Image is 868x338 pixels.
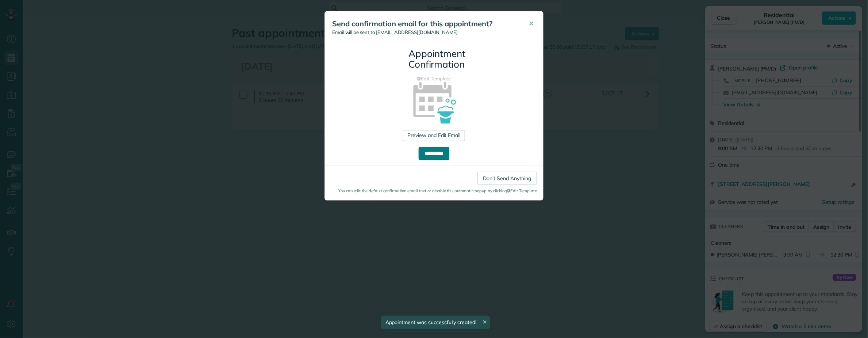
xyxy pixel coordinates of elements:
[332,29,458,35] span: Email will be sent to [EMAIL_ADDRESS][DOMAIN_NAME]
[381,316,491,329] div: Appointment was successfully created!
[529,19,534,28] span: ✕
[330,75,538,82] a: Edit Template
[332,19,518,29] h5: Send confirmation email for this appointment?
[403,130,465,141] a: Preview and Edit Email
[402,69,467,134] img: appointment_confirmation_icon-141e34405f88b12ade42628e8c248340957700ab75a12ae832a8710e9b578dc5.png
[477,172,537,185] a: Don't Send Anything
[408,49,460,69] h3: Appointment Confirmation
[331,188,537,194] small: You can edit the default confirmation email text or disable this automatic popup by clicking Edit...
